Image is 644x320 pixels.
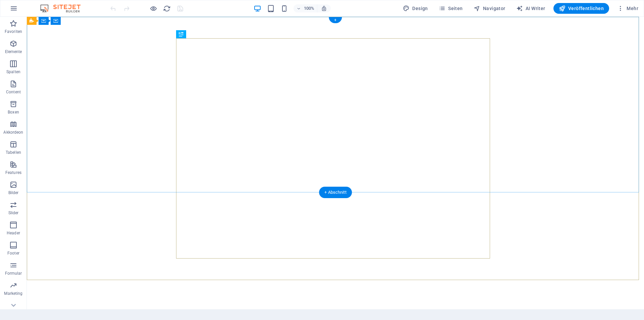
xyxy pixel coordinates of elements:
[163,5,171,12] i: Seite neu laden
[5,271,22,276] p: Formular
[321,5,327,11] i: Bei Größenänderung Zoomstufe automatisch an das gewählte Gerät anpassen.
[400,3,431,14] div: Design (Strg+Alt+Y)
[553,3,609,14] button: Veröffentlichen
[319,187,352,198] div: + Abschnitt
[7,230,20,236] p: Header
[39,4,89,12] img: Editor Logo
[617,5,638,12] span: Mehr
[403,5,428,12] span: Design
[5,170,21,175] p: Features
[7,250,19,256] p: Footer
[474,5,505,12] span: Navigator
[614,3,641,14] button: Mehr
[329,17,342,23] div: +
[559,5,604,12] span: Veröffentlichen
[6,69,20,75] p: Spalten
[516,5,545,12] span: AI Writer
[436,3,466,14] button: Seiten
[6,89,21,95] p: Content
[163,4,171,12] button: reload
[5,49,22,54] p: Elemente
[293,4,317,12] button: 100%
[8,210,19,216] p: Slider
[471,3,508,14] button: Navigator
[514,3,548,14] button: AI Writer
[439,5,463,12] span: Seiten
[400,3,431,14] button: Design
[6,150,21,155] p: Tabellen
[4,291,22,296] p: Marketing
[5,29,22,34] p: Favoriten
[8,190,19,195] p: Bilder
[8,109,19,115] p: Boxen
[3,130,23,135] p: Akkordeon
[149,4,157,12] button: Klicke hier, um den Vorschau-Modus zu verlassen
[304,4,314,12] h6: 100%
